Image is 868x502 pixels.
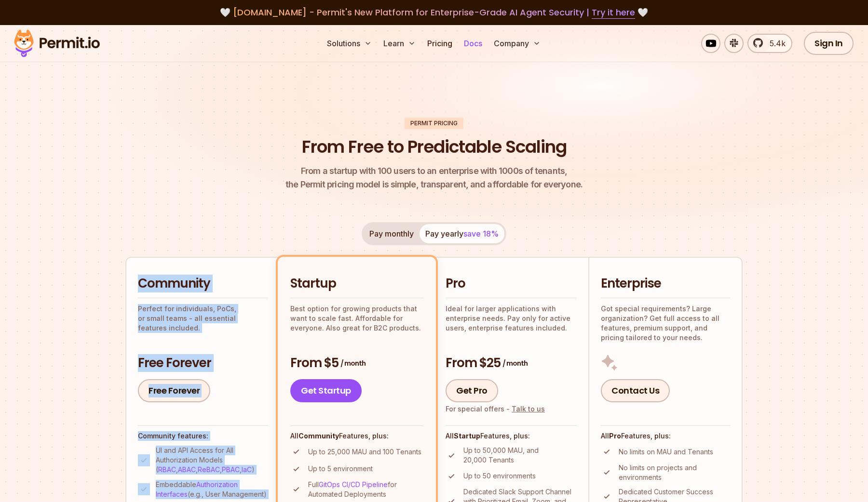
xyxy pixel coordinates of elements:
[285,164,583,178] span: From a startup with 100 users to an enterprise with 1000s of tenants,
[138,431,268,441] h4: Community features:
[222,465,240,474] a: PBAC
[242,465,252,474] a: IaC
[138,379,210,402] a: Free Forever
[446,304,577,333] p: Ideal for larger applications with enterprise needs. Pay only for active users, enterprise featur...
[380,34,420,53] button: Learn
[298,432,339,440] strong: Community
[609,432,621,440] strong: Pro
[619,447,713,457] p: No limits on MAU and Tenants
[446,379,498,402] a: Get Pro
[308,464,373,474] p: Up to 5 environment
[446,404,545,414] div: For special offers -
[156,480,238,498] a: Authorization Interfaces
[405,118,463,129] div: Permit Pricing
[502,358,528,368] span: / month
[340,358,366,368] span: / month
[764,38,786,49] span: 5.4k
[10,27,104,60] img: Permit logo
[454,432,480,440] strong: Startup
[490,34,544,53] button: Company
[601,431,730,441] h4: All Features, plus:
[446,355,577,372] h3: From $25
[158,465,176,474] a: RBAC
[290,379,362,402] a: Get Startup
[319,480,388,489] a: GitOps CI/CD Pipeline
[233,6,635,18] span: [DOMAIN_NAME] - Permit's New Platform for Enterprise-Grade AI Agent Security |
[601,304,730,343] p: Got special requirements? Large organization? Get full access to all features, premium support, a...
[138,355,268,372] h3: Free Forever
[156,446,268,475] p: UI and API Access for All Authorization Models ( , , , , )
[23,6,845,19] div: 🤍 🤍
[290,304,423,333] p: Best option for growing products that want to scale fast. Affordable for everyone. Also great for...
[323,34,376,53] button: Solutions
[460,34,486,53] a: Docs
[198,465,220,474] a: ReBAC
[285,164,583,191] p: the Permit pricing model is simple, transparent, and affordable for everyone.
[446,431,577,441] h4: All Features, plus:
[178,465,196,474] a: ABAC
[601,275,730,292] h2: Enterprise
[747,34,792,53] a: 5.4k
[156,480,268,499] p: Embeddable (e.g., User Management)
[290,431,423,441] h4: All Features, plus:
[512,405,545,413] a: Talk to us
[423,34,456,53] a: Pricing
[308,480,423,499] p: Full for Automated Deployments
[138,304,268,333] p: Perfect for individuals, PoCs, or small teams - all essential features included.
[290,355,423,372] h3: From $5
[138,275,268,292] h2: Community
[302,135,567,159] h1: From Free to Predictable Scaling
[308,447,421,457] p: Up to 25,000 MAU and 100 Tenants
[619,463,730,482] p: No limits on projects and environments
[601,379,670,402] a: Contact Us
[290,275,423,292] h2: Startup
[592,6,635,19] a: Try it here
[463,446,577,465] p: Up to 50,000 MAU, and 20,000 Tenants
[804,32,854,55] a: Sign In
[463,471,536,481] p: Up to 50 environments
[446,275,577,292] h2: Pro
[364,224,420,243] button: Pay monthly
